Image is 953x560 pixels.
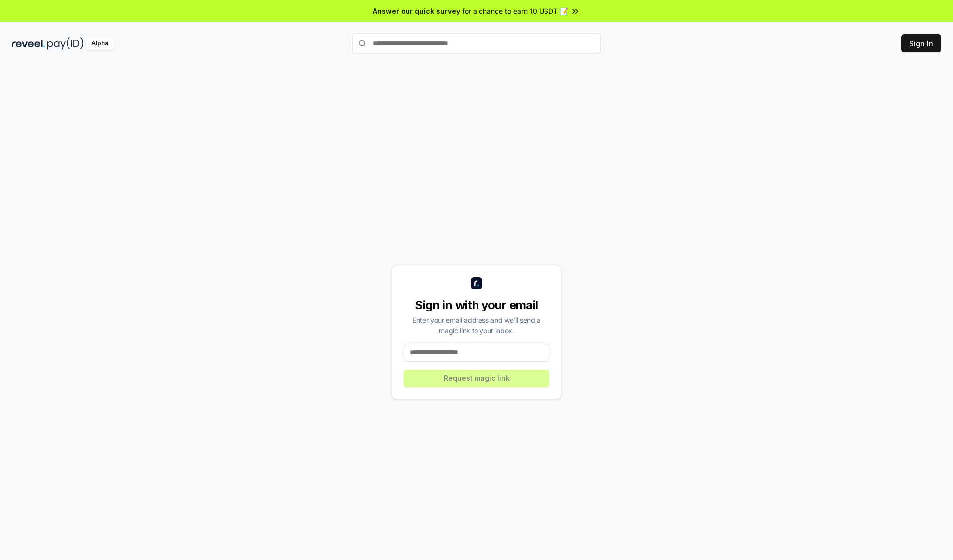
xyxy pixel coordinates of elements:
img: pay_id [47,37,84,50]
button: Sign In [901,34,941,52]
div: Sign in with your email [404,297,549,313]
span: for a chance to earn 10 USDT 📝 [462,6,568,16]
span: Answer our quick survey [373,6,460,16]
img: reveel_dark [12,37,45,50]
img: logo_small [471,277,482,289]
div: Enter your email address and we’ll send a magic link to your inbox. [404,315,549,336]
div: Alpha [86,37,114,50]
